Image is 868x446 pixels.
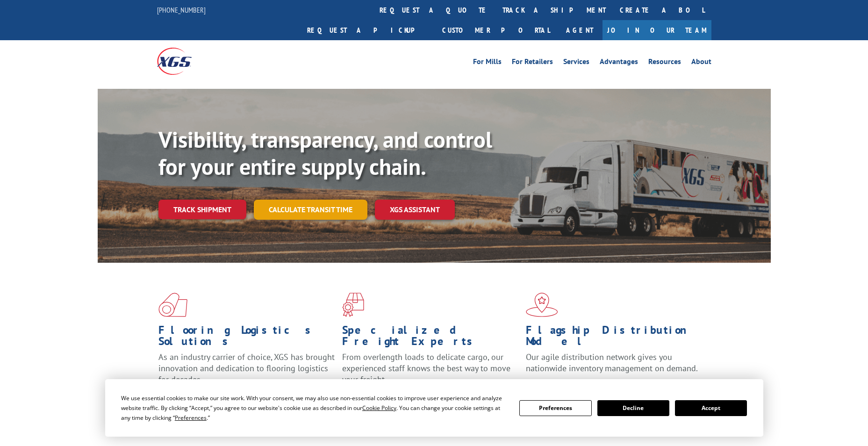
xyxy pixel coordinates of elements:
h1: Flagship Distribution Model [526,324,703,352]
span: Cookie Policy [362,404,396,412]
button: Accept [675,400,747,416]
a: Resources [648,58,681,68]
div: Cookie Consent Prompt [105,379,763,437]
a: XGS ASSISTANT [375,200,455,220]
p: From overlength loads to delicate cargo, our experienced staff knows the best way to move your fr... [342,352,519,393]
img: xgs-icon-total-supply-chain-intelligence-red [158,293,187,317]
a: Track shipment [158,200,246,219]
button: Preferences [519,400,591,416]
a: Agent [557,20,603,40]
span: Our agile distribution network gives you nationwide inventory management on demand. [526,352,698,374]
h1: Flooring Logistics Solutions [158,324,335,352]
button: Decline [597,400,669,416]
img: xgs-icon-focused-on-flooring-red [342,293,364,317]
span: As an industry carrier of choice, XGS has brought innovation and dedication to flooring logistics... [158,352,335,385]
a: Request a pickup [300,20,435,40]
h1: Specialized Freight Experts [342,324,519,352]
a: [PHONE_NUMBER] [157,5,206,14]
a: Advantages [600,58,638,68]
a: Customer Portal [435,20,557,40]
b: Visibility, transparency, and control for your entire supply chain. [158,125,492,181]
a: Join Our Team [603,20,711,40]
a: Calculate transit time [254,200,367,220]
a: For Mills [473,58,502,68]
div: We use essential cookies to make our site work. With your consent, we may also use non-essential ... [121,393,508,423]
a: About [691,58,711,68]
a: For Retailers [512,58,553,68]
img: xgs-icon-flagship-distribution-model-red [526,293,558,317]
a: Services [563,58,589,68]
span: Preferences [175,414,207,422]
